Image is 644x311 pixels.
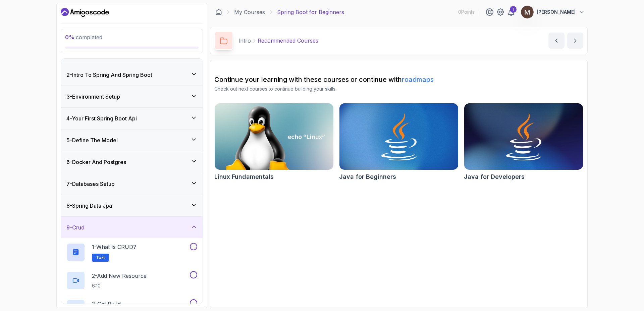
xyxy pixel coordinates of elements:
span: 0 % [65,34,74,41]
img: Linux Fundamentals card [215,103,333,170]
a: 1 [507,8,515,16]
a: Dashboard [61,7,109,18]
button: 3-Environment Setup [61,86,203,107]
h2: Java for Beginners [339,172,396,182]
span: Text [96,255,105,260]
button: 8-Spring Data Jpa [61,195,203,216]
button: 6-Docker And Postgres [61,151,203,173]
a: My Courses [234,8,265,16]
a: Java for Beginners cardJava for Beginners [339,103,459,182]
button: 5-Define The Model [61,129,203,151]
h3: 6 - Docker And Postgres [66,158,126,166]
h2: Continue your learning with these courses or continue with [214,75,583,84]
h3: 4 - Your First Spring Boot Api [66,114,137,122]
p: 2 - Add New Resource [92,272,147,280]
p: Intro [238,37,251,45]
button: next content [567,33,583,49]
h3: 2 - Intro To Spring And Spring Boot [66,71,152,79]
p: [PERSON_NAME] [537,9,576,15]
p: 6:10 [92,282,147,289]
a: Java for Developers cardJava for Developers [464,103,583,182]
p: Check out next courses to continue building your skills. [214,86,583,92]
h3: 3 - Environment Setup [66,93,120,101]
button: 9-Crud [61,217,203,238]
a: roadmaps [402,75,434,84]
p: 3 - Get By Id [92,300,121,308]
h3: 9 - Crud [66,223,85,231]
div: 1 [510,6,517,13]
a: Linux Fundamentals cardLinux Fundamentals [214,103,334,182]
span: completed [65,34,102,41]
button: 2-Add New Resource6:10 [66,271,197,290]
img: user profile image [521,6,534,18]
p: Spring Boot for Beginners [277,8,344,16]
h2: Java for Developers [464,172,525,182]
button: 4-Your First Spring Boot Api [61,108,203,129]
h3: 5 - Define The Model [66,136,118,144]
button: 2-Intro To Spring And Spring Boot [61,64,203,86]
h3: 7 - Databases Setup [66,180,115,188]
button: user profile image[PERSON_NAME] [521,5,585,19]
button: 7-Databases Setup [61,173,203,195]
button: 1-What is CRUD?Text [66,243,197,262]
h2: Linux Fundamentals [214,172,274,182]
a: Dashboard [215,9,222,15]
p: 1 - What is CRUD? [92,243,136,251]
h3: 8 - Spring Data Jpa [66,202,112,210]
img: Java for Developers card [464,103,583,170]
p: Recommended Courses [258,37,318,45]
p: 0 Points [458,9,475,15]
img: Java for Beginners card [339,103,458,170]
button: previous content [548,33,565,49]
